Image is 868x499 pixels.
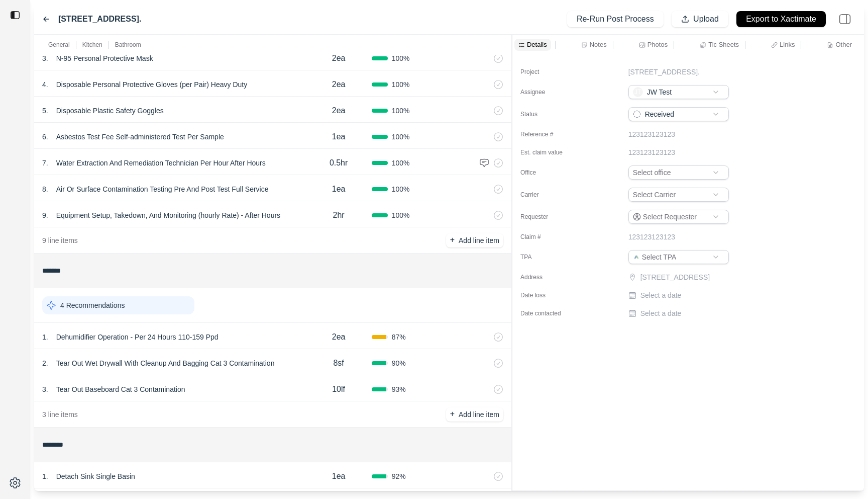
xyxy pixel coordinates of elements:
[520,68,571,76] label: Project
[52,51,157,65] p: N-95 Personal Protective Mask
[520,169,571,177] label: Office
[520,130,571,138] label: Reference #
[52,330,223,344] p: Dehumidifier Operation - Per 24 Hours 110-159 Ppd
[693,14,719,25] p: Upload
[10,10,20,20] img: toggle sidebar
[446,407,503,422] button: +Add line item
[330,157,348,169] p: 0.5hr
[479,158,489,168] img: comment
[392,79,410,90] span: 100 %
[42,53,48,63] p: 3 .
[567,11,664,27] button: Re-Run Post Process
[332,383,345,395] p: 10lf
[42,471,48,481] p: 1 .
[628,67,700,77] p: [STREET_ADDRESS].
[42,184,48,194] p: 8 .
[628,129,675,139] p: 123123123123
[708,40,739,49] p: Tic Sheets
[42,409,78,420] p: 3 line items
[52,382,189,396] p: Tear Out Baseboard Cat 3 Contamination
[42,210,48,220] p: 9 .
[52,208,284,222] p: Equipment Setup, Takedown, And Monitoring (hourly Rate) - After Hours
[459,235,499,245] p: Add line item
[52,356,279,370] p: Tear Out Wet Drywall With Cleanup And Bagging Cat 3 Contamination
[52,104,168,118] p: Disposable Plastic Safety Goggles
[672,11,728,27] button: Upload
[520,148,571,156] label: Est. claim value
[42,384,48,394] p: 3 .
[392,358,406,368] span: 90 %
[52,182,273,196] p: Air Or Surface Contamination Testing Pre And Post Test Full Service
[42,79,48,90] p: 4 .
[520,110,571,118] label: Status
[640,272,731,282] p: [STREET_ADDRESS]
[392,53,410,63] span: 100 %
[42,332,48,342] p: 1 .
[42,358,48,368] p: 2 .
[48,41,70,49] p: General
[332,183,346,195] p: 1ea
[392,210,410,220] span: 100 %
[42,235,78,245] p: 9 line items
[333,209,345,221] p: 2hr
[577,14,654,25] p: Re-Run Post Process
[392,471,406,481] span: 92 %
[332,52,346,64] p: 2ea
[640,290,682,300] p: Select a date
[392,184,410,194] span: 100 %
[520,88,571,96] label: Assignee
[58,13,141,25] label: [STREET_ADDRESS].
[834,8,856,30] img: right-panel.svg
[52,77,252,92] p: Disposable Personal Protective Gloves (per Pair) Heavy Duty
[590,40,607,49] p: Notes
[835,40,852,49] p: Other
[42,132,48,142] p: 6 .
[332,105,346,117] p: 2ea
[52,156,270,170] p: Water Extraction And Remediation Technician Per Hour After Hours
[333,357,344,369] p: 8sf
[392,158,410,168] span: 100 %
[392,384,406,394] span: 93 %
[42,106,48,116] p: 5 .
[527,40,547,49] p: Details
[746,14,816,25] p: Export to Xactimate
[520,213,571,221] label: Requester
[392,106,410,116] span: 100 %
[628,232,675,242] p: 123123123123
[628,147,675,157] p: 123123123123
[647,40,668,49] p: Photos
[392,132,410,142] span: 100 %
[450,408,455,420] p: +
[640,308,682,318] p: Select a date
[332,78,346,91] p: 2ea
[520,191,571,199] label: Carrier
[392,332,406,342] span: 87 %
[332,331,346,343] p: 2ea
[450,234,455,246] p: +
[332,470,346,482] p: 1ea
[520,233,571,241] label: Claim #
[446,233,503,247] button: +Add line item
[52,130,228,144] p: Asbestos Test Fee Self-administered Test Per Sample
[60,300,125,310] p: 4 Recommendations
[82,41,102,49] p: Kitchen
[520,309,571,317] label: Date contacted
[459,409,499,420] p: Add line item
[520,273,571,281] label: Address
[520,253,571,261] label: TPA
[42,158,48,168] p: 7 .
[520,291,571,299] label: Date loss
[736,11,826,27] button: Export to Xactimate
[332,131,346,143] p: 1ea
[780,40,795,49] p: Links
[52,469,139,483] p: Detach Sink Single Basin
[115,41,141,49] p: Bathroom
